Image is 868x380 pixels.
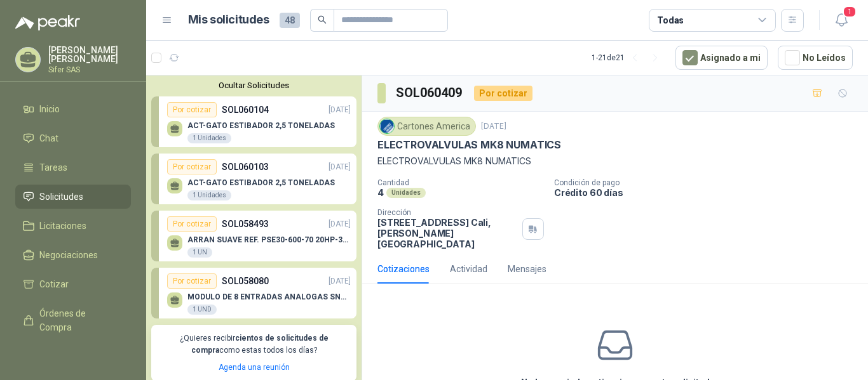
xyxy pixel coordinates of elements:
[39,102,60,116] span: Inicio
[15,15,80,30] img: Logo peakr
[187,305,217,315] div: 1 UND
[187,133,231,143] div: 1 Unidades
[329,218,351,230] p: [DATE]
[39,219,86,233] span: Licitaciones
[675,46,768,70] button: Asignado a mi
[187,190,231,200] div: 1 Unidades
[657,13,684,27] div: Todas
[474,86,532,101] div: Por cotizar
[15,344,131,369] a: Remisiones
[39,131,58,145] span: Chat
[219,363,290,372] a: Agenda una reunión
[380,119,394,133] img: Company Logo
[280,13,300,28] span: 48
[329,161,351,173] p: [DATE]
[15,126,131,150] a: Chat
[592,48,665,68] div: 1 - 21 de 21
[167,273,217,289] div: Por cotizar
[778,46,853,70] button: No Leídos
[159,332,349,357] p: ¿Quieres recibir como estas todos los días?
[191,334,329,355] b: cientos de solicitudes de compra
[377,178,544,187] p: Cantidad
[377,117,476,136] div: Cartones America
[15,243,131,267] a: Negociaciones
[187,292,351,301] p: MODULO DE 8 ENTRADAS ANALOGAS SNAP-AIMA
[450,262,487,276] div: Actividad
[39,306,119,334] span: Órdenes de Compra
[188,11,269,29] h1: Mis solicitudes
[151,268,356,318] a: Por cotizarSOL058080[DATE] MODULO DE 8 ENTRADAS ANALOGAS SNAP-AIMA1 UND
[481,121,506,133] p: [DATE]
[15,97,131,121] a: Inicio
[377,154,853,168] p: ELECTROVALVULAS MK8 NUMATICS
[554,178,863,187] p: Condición de pago
[15,185,131,209] a: Solicitudes
[151,96,356,147] a: Por cotizarSOL060104[DATE] ACT-GATO ESTIBADOR 2,5 TONELADAS1 Unidades
[554,187,863,198] p: Crédito 60 días
[187,247,212,258] div: 1 UN
[15,272,131,296] a: Cotizar
[377,138,561,152] p: ELECTROVALVULAS MK8 NUMATICS
[386,188,426,198] div: Unidades
[151,81,356,90] button: Ocultar Solicitudes
[222,274,269,288] p: SOL058080
[39,277,69,291] span: Cotizar
[377,217,517,249] p: [STREET_ADDRESS] Cali , [PERSON_NAME][GEOGRAPHIC_DATA]
[151,211,356,261] a: Por cotizarSOL058493[DATE] ARRAN SUAVE REF. PSE30-600-70 20HP-30A1 UN
[39,190,83,204] span: Solicitudes
[187,121,335,130] p: ACT-GATO ESTIBADOR 2,5 TONELADAS
[843,6,857,18] span: 1
[187,178,335,187] p: ACT-GATO ESTIBADOR 2,5 TONELADAS
[377,262,430,276] div: Cotizaciones
[15,301,131,339] a: Órdenes de Compra
[377,208,517,217] p: Dirección
[167,102,217,117] div: Por cotizar
[15,155,131,180] a: Tareas
[318,15,327,24] span: search
[39,161,67,174] span: Tareas
[187,235,351,244] p: ARRAN SUAVE REF. PSE30-600-70 20HP-30A
[48,46,131,63] p: [PERSON_NAME] [PERSON_NAME]
[167,159,217,174] div: Por cotizar
[167,216,217,232] div: Por cotizar
[329,275,351,287] p: [DATE]
[48,66,131,74] p: Sifer SAS
[830,9,853,32] button: 1
[329,104,351,116] p: [DATE]
[396,83,464,103] h3: SOL060409
[222,217,269,231] p: SOL058493
[222,103,269,117] p: SOL060104
[508,262,546,276] div: Mensajes
[15,214,131,238] a: Licitaciones
[39,248,98,262] span: Negociaciones
[151,154,356,204] a: Por cotizarSOL060103[DATE] ACT-GATO ESTIBADOR 2,5 TONELADAS1 Unidades
[222,160,269,174] p: SOL060103
[377,187,384,198] p: 4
